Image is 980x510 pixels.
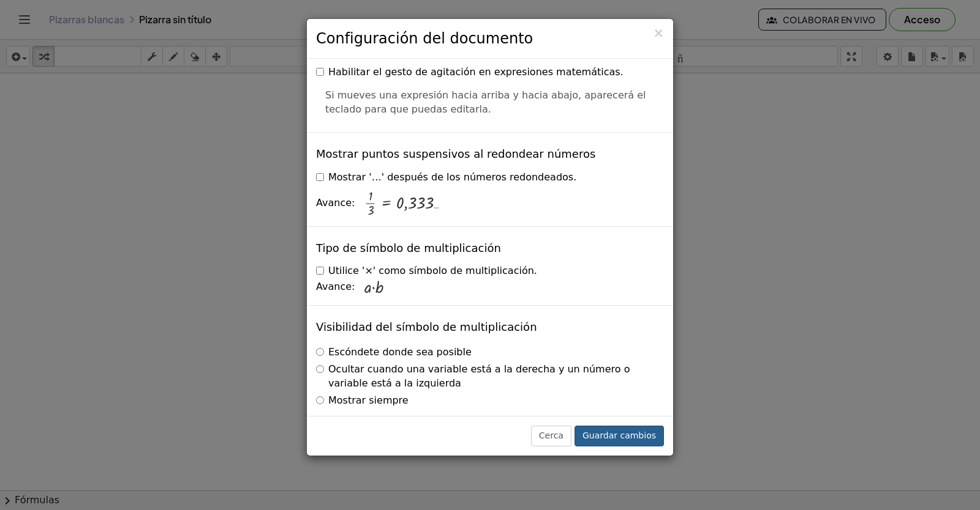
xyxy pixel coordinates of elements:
[316,267,324,275] input: Utilice '×' como símbolo de multiplicación.
[316,30,533,47] font: Configuración del documento
[328,171,576,183] font: Mostrar '…' después de los números redondeados.
[316,281,355,292] font: Avance:
[325,89,646,115] font: Si mueves una expresión hacia arriba y hacia abajo, aparecerá el teclado para que puedas editarla.
[328,363,630,389] font: Ocultar cuando una variable está a la derecha y un número o variable está a la izquierda
[316,348,324,356] input: Escóndete donde sea posible
[316,320,537,333] font: Visibilidad del símbolo de multiplicación
[328,66,624,78] font: Habilitar el gesto de agitación en expresiones matemáticas.
[575,426,664,446] button: Guardar cambios
[328,265,537,276] font: Utilice '×' como símbolo de multiplicación.
[316,365,324,373] input: Ocultar cuando una variable está a la derecha y un número o variable está a la izquierda
[316,147,595,160] font: Mostrar puntos suspensivos al redondear números
[316,242,501,254] font: Tipo de símbolo de multiplicación
[582,431,656,440] font: Guardar cambios
[316,173,324,181] input: Mostrar '…' después de los números redondeados.
[531,426,571,446] button: Cerca
[316,197,355,209] font: Avance:
[328,346,472,358] font: Escóndete donde sea posible
[539,431,563,440] font: Cerca
[653,26,664,40] font: ×
[653,27,664,40] button: Cerca
[316,396,324,404] input: Mostrar siempre
[316,68,324,76] input: Habilitar el gesto de agitación en expresiones matemáticas.
[328,394,409,406] font: Mostrar siempre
